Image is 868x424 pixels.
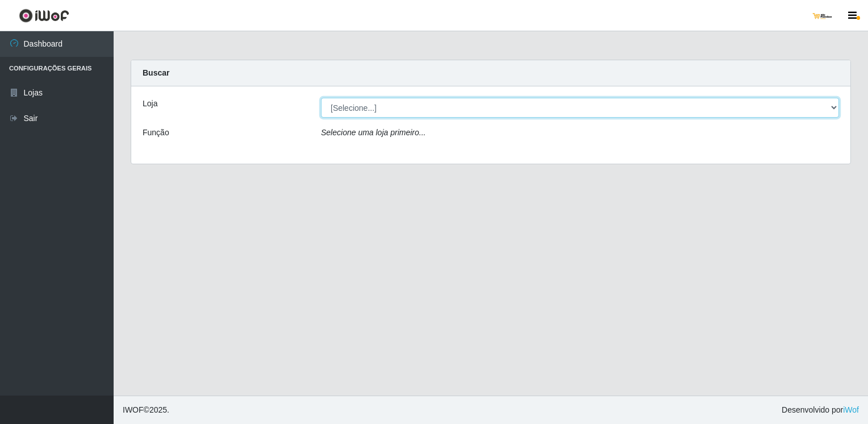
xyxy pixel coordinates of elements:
[843,405,859,414] a: iWof
[782,404,859,416] span: Desenvolvido por
[123,405,144,414] span: IWOF
[19,9,69,23] img: CoreUI Logo
[143,68,169,77] strong: Buscar
[123,404,169,416] span: © 2025 .
[143,127,169,139] label: Função
[321,128,425,137] i: Selecione uma loja primeiro...
[143,98,157,110] label: Loja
